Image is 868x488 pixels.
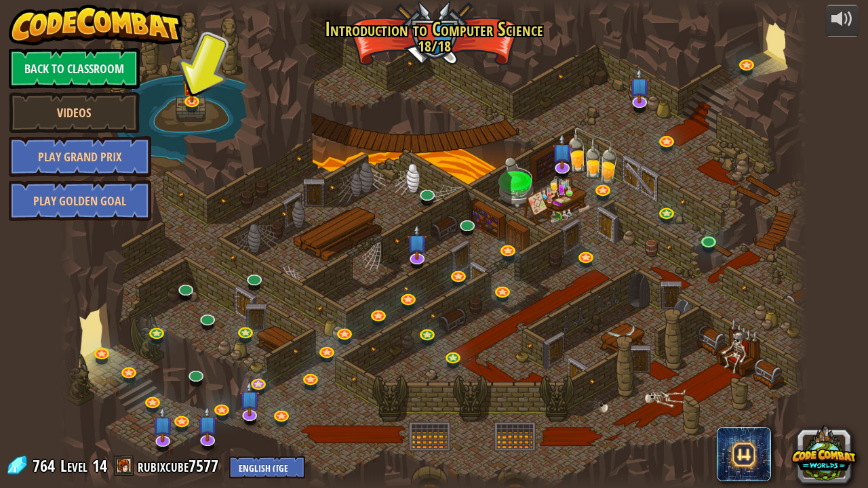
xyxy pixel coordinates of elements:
button: Adjust volume [825,5,859,37]
a: Play Grand Prix [9,136,151,177]
img: level-banner-unstarted-subscriber.png [406,224,427,260]
span: 764 [33,455,59,476]
a: Play Golden Goal [9,180,151,221]
img: level-banner-unstarted-subscriber.png [629,68,650,104]
span: 14 [92,455,107,476]
a: Back to Classroom [9,48,140,89]
a: Videos [9,92,140,133]
img: level-banner-unstarted-subscriber.png [551,134,572,169]
img: level-banner-unstarted-subscriber.png [239,381,260,417]
img: level-banner-multiplayer.png [182,66,201,103]
img: level-banner-unstarted-subscriber.png [153,407,174,443]
span: Level [60,455,87,477]
a: rubixcube7577 [138,455,222,476]
img: level-banner-unstarted-subscriber.png [197,406,218,442]
img: CodeCombat - Learn how to code by playing a game [9,5,182,45]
